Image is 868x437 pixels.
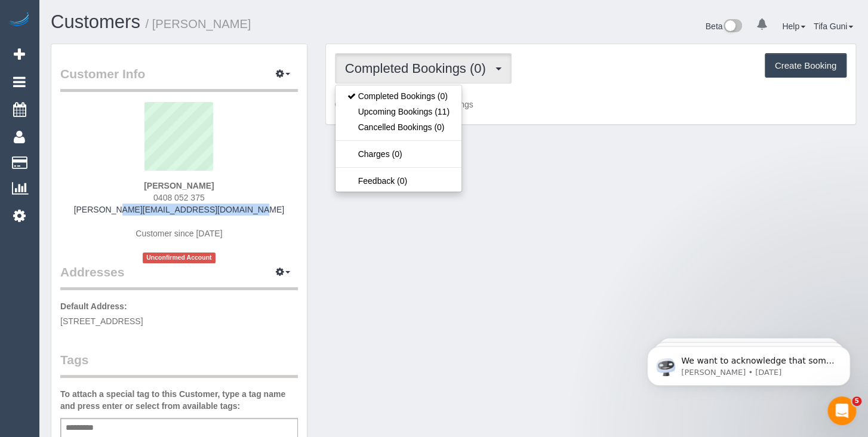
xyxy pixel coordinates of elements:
[827,396,856,425] iframe: Intercom live chat
[60,351,298,378] legend: Tags
[335,88,461,104] a: Completed Bookings (0)
[765,53,847,78] button: Create Booking
[335,146,461,162] a: Charges (0)
[52,46,206,57] p: Message from Ellie, sent 6d ago
[705,21,742,31] a: Beta
[335,173,461,189] a: Feedback (0)
[143,253,216,263] span: Unconfirmed Account
[335,99,847,110] p: Customer has 0 Completed Bookings
[852,396,861,406] span: 5
[345,61,492,76] span: Completed Bookings (0)
[335,53,512,84] button: Completed Bookings (0)
[814,21,853,31] a: Tifa Guni
[335,104,461,119] a: Upcoming Bookings (11)
[782,21,805,31] a: Help
[60,388,298,412] label: To attach a special tag to this Customer, type a tag name and press enter or select from availabl...
[335,119,461,135] a: Cancelled Bookings (0)
[74,205,284,214] a: [PERSON_NAME][EMAIL_ADDRESS][DOMAIN_NAME]
[60,300,127,312] label: Default Address:
[52,35,205,198] span: We want to acknowledge that some users may be experiencing lag or slower performance in our softw...
[51,11,140,32] a: Customers
[146,17,251,30] small: / [PERSON_NAME]
[136,229,222,238] span: Customer since [DATE]
[144,181,214,190] strong: [PERSON_NAME]
[153,193,205,202] span: 0408 052 375
[60,65,298,92] legend: Customer Info
[722,19,742,35] img: New interface
[629,321,868,405] iframe: Intercom notifications message
[7,12,31,29] img: Automaid Logo
[60,316,143,326] span: [STREET_ADDRESS]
